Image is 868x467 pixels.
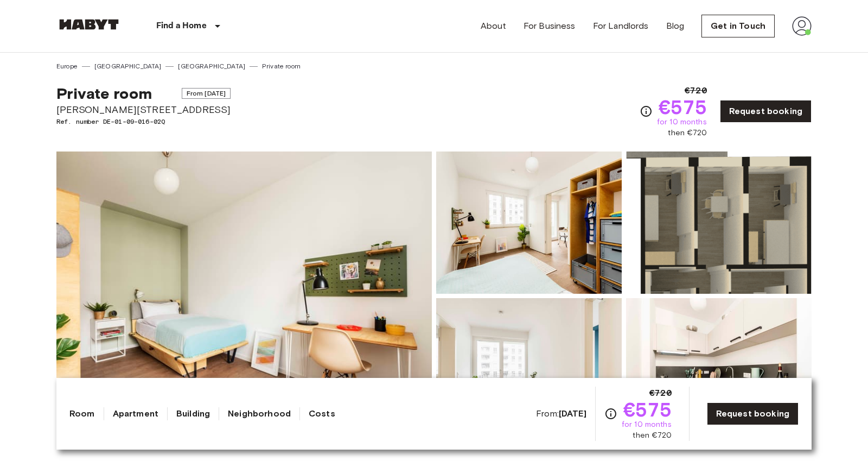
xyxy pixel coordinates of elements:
[657,117,707,128] span: for 10 months
[262,61,301,71] a: Private room
[56,19,122,30] img: Habyt
[593,20,649,33] a: For Landlords
[56,152,432,440] img: Marketing picture of unit DE-01-09-016-02Q
[178,61,245,71] a: [GEOGRAPHIC_DATA]
[623,400,672,419] span: €575
[559,408,586,419] b: [DATE]
[668,128,706,138] span: then €720
[309,407,335,420] a: Costs
[56,117,231,127] span: Ref. number DE-01-09-016-02Q
[604,407,617,420] svg: Check cost overview for full price breakdown. Please note that discounts apply to new joiners onl...
[626,298,812,440] img: Picture of unit DE-01-09-016-02Q
[701,15,775,37] a: Get in Touch
[56,103,231,117] span: [PERSON_NAME][STREET_ADDRESS]
[640,105,653,118] svg: Check cost overview for full price breakdown. Please note that discounts apply to new joiners onl...
[69,407,95,420] a: Room
[536,408,586,420] span: From:
[720,100,812,123] a: Request booking
[228,407,291,420] a: Neighborhood
[436,298,622,440] img: Picture of unit DE-01-09-016-02Q
[649,387,672,400] span: €720
[182,88,231,99] span: From [DATE]
[56,61,78,71] a: Europe
[633,430,671,441] span: then €720
[659,97,707,117] span: €575
[666,20,685,33] a: Blog
[622,419,672,430] span: for 10 months
[685,84,707,97] span: €720
[156,20,207,33] p: Find a Home
[113,407,158,420] a: Apartment
[56,84,152,103] span: Private room
[707,402,799,425] a: Request booking
[481,20,506,33] a: About
[626,152,812,294] img: Picture of unit DE-01-09-016-02Q
[94,61,162,71] a: [GEOGRAPHIC_DATA]
[436,152,622,294] img: Picture of unit DE-01-09-016-02Q
[524,20,576,33] a: For Business
[176,407,210,420] a: Building
[792,16,812,36] img: avatar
